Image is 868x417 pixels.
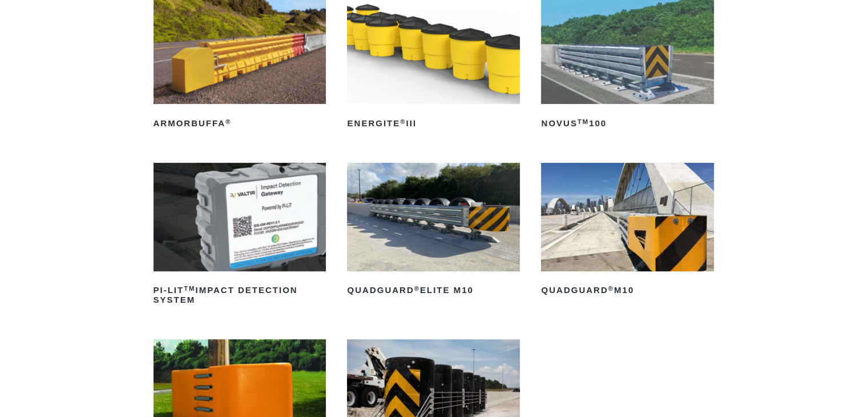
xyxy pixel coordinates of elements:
a: QuadGuard®M10 [541,163,714,299]
h2: PI-LIT Impact Detection System [154,282,326,309]
h2: ENERGITE III [347,114,520,133]
sup: ® [608,285,614,292]
a: QuadGuard®Elite M10 [347,163,520,299]
h2: QuadGuard M10 [541,282,714,300]
sup: TM [184,285,195,292]
a: PI-LITTMImpact Detection System [154,163,326,308]
h2: QuadGuard Elite M10 [347,282,520,300]
sup: ® [400,118,406,125]
h2: NOVUS 100 [541,114,714,133]
sup: ® [225,118,231,125]
h2: ArmorBuffa [154,114,326,133]
sup: ® [414,285,420,292]
sup: TM [578,118,589,125]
